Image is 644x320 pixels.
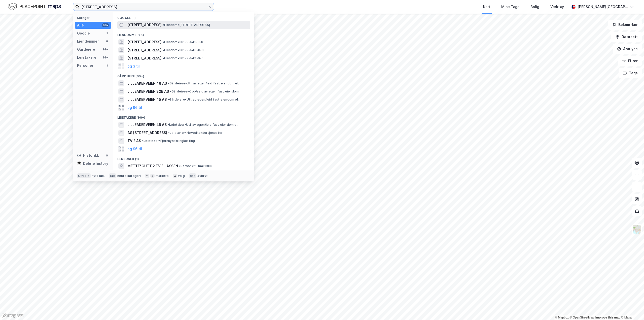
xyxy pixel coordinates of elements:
[189,173,197,178] div: esc
[113,153,254,162] div: Personer (1)
[142,139,195,143] span: Leietaker • Fjernsynskringkasting
[168,98,169,101] span: •
[156,174,169,178] div: markere
[142,139,144,143] span: •
[127,163,178,169] span: METTE*GUTT 2 TV ELIASSEN
[170,89,239,93] span: Gårdeiere • Kjøp/salg av egen fast eiendom
[170,89,171,93] span: •
[550,4,564,10] div: Verktøy
[163,48,164,52] span: •
[127,105,142,111] button: og 96 til
[77,54,96,60] div: Leietakere
[117,174,141,178] div: neste kategori
[77,46,95,52] div: Gårdeiere
[163,56,164,60] span: •
[608,20,642,30] button: Bokmerker
[127,122,167,128] span: LILLEAKERVEIEN 45 AS
[127,138,141,144] span: TV 2 AS
[619,68,642,78] button: Tags
[127,80,167,86] span: LILLEAKERVEIEN 48 AS
[163,40,164,44] span: •
[8,2,61,11] img: logo.f888ab2527a4732fd821a326f86c7f29.svg
[113,112,254,121] div: Leietakere (99+)
[483,4,490,10] div: Kart
[595,316,620,319] a: Improve this map
[77,62,93,69] div: Personer
[113,70,254,79] div: Gårdeiere (99+)
[83,161,108,167] div: Delete history
[178,174,185,178] div: velg
[613,44,642,54] button: Analyse
[79,3,208,11] input: Søk på adresse, matrikkel, gårdeiere, leietakere eller personer
[555,316,569,319] a: Mapbox
[197,174,208,178] div: avbryt
[168,131,170,135] span: •
[127,63,140,69] button: og 3 til
[2,313,24,318] a: Mapbox homepage
[163,56,203,60] span: Eiendom • 301-9-542-0-0
[618,56,642,66] button: Filter
[127,39,162,45] span: [STREET_ADDRESS]
[113,29,254,38] div: Eiendommer (6)
[570,316,594,319] a: OpenStreetMap
[127,146,142,152] button: og 96 til
[127,130,167,136] span: AS [STREET_ADDRESS]
[127,47,162,53] span: [STREET_ADDRESS]
[619,296,644,320] iframe: Chat Widget
[77,173,91,178] div: Ctrl + k
[92,174,105,178] div: nytt søk
[168,131,223,135] span: Leietaker • Hovedkontortjenester
[102,23,109,27] div: 99+
[163,23,164,27] span: •
[127,55,162,61] span: [STREET_ADDRESS]
[105,153,109,157] div: 0
[127,88,169,94] span: LILLEAKERVEIEN 32B AS
[168,123,169,126] span: •
[578,4,628,10] div: [PERSON_NAME][GEOGRAPHIC_DATA]
[168,98,239,102] span: Gårdeiere • Utl. av egen/leid fast eiendom el.
[179,164,212,168] span: Person • 21. mai 1985
[105,63,109,68] div: 1
[168,81,169,85] span: •
[105,31,109,35] div: 1
[168,81,239,85] span: Gårdeiere • Utl. av egen/leid fast eiendom el.
[127,97,167,103] span: LILLEAKERVEIEN 45 AS
[530,4,539,10] div: Bolig
[113,12,254,21] div: Google (1)
[501,4,519,10] div: Mine Tags
[77,22,84,28] div: Alle
[168,123,238,127] span: Leietaker • Utl. av egen/leid fast eiendom el.
[163,23,210,27] span: Eiendom • [STREET_ADDRESS]
[77,16,111,20] div: Kategori
[77,30,90,36] div: Google
[163,40,203,44] span: Eiendom • 301-9-541-0-0
[102,55,109,59] div: 99+
[102,47,109,51] div: 99+
[179,164,181,168] span: •
[105,39,109,43] div: 6
[611,32,642,42] button: Datasett
[163,48,204,52] span: Eiendom • 301-9-540-0-0
[127,22,162,28] span: [STREET_ADDRESS]
[77,38,99,44] div: Eiendommer
[109,173,116,178] div: tab
[632,225,642,234] img: Z
[77,152,99,158] div: Historikk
